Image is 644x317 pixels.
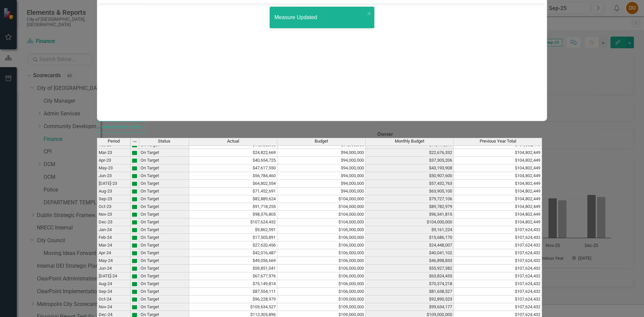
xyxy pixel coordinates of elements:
[132,181,137,187] img: sFe+BgDoogf606sH+tNzl0fDd1dhkvtzBO+duPGw2+H13uy5+d+WHp5H8KPzz75JMADQpvv602v3rO1dGfRmF8ez3qe748GlV...
[454,211,542,218] td: $104,802,449
[277,157,366,164] td: $94,000,000
[139,149,189,157] td: On Target
[454,172,542,180] td: $104,802,449
[132,305,137,310] img: sFe+BgDoogf606sH+tNzl0fDd1dhkvtzBO+duPGw2+H13uy5+d+WHp5H8KPzz75JMADQpvv602v3rO1dGfRmF8ez3qe748GlV...
[139,195,189,203] td: On Target
[189,288,277,296] td: $87,554,111
[366,203,454,211] td: $89,782,979
[277,249,366,257] td: $106,000,000
[366,272,454,280] td: $63,824,455
[132,150,137,156] img: sFe+BgDoogf606sH+tNzl0fDd1dhkvtzBO+duPGw2+H13uy5+d+WHp5H8KPzz75JMADQpvv602v3rO1dGfRmF8ez3qe748GlV...
[189,296,277,303] td: $96,228,979
[139,265,189,272] td: On Target
[108,139,120,144] span: Period
[454,157,542,164] td: $104,802,449
[139,157,189,164] td: On Target
[480,139,516,144] span: Previous Year Total
[189,242,277,249] td: $27,620,456
[366,211,454,218] td: $96,341,815
[97,180,130,188] td: [DATE]-23
[97,121,146,133] button: Switch to old editor
[366,265,454,272] td: $55,927,382
[97,257,130,265] td: May-24
[315,139,328,144] span: Budget
[139,249,189,257] td: On Target
[139,234,189,242] td: On Target
[277,149,366,157] td: $94,000,000
[277,272,366,280] td: $106,000,000
[139,288,189,296] td: On Target
[97,226,130,234] td: Jan-24
[454,234,542,242] td: $107,624,432
[454,242,542,249] td: $107,624,432
[97,265,130,272] td: Jun-24
[132,204,137,210] img: sFe+BgDoogf606sH+tNzl0fDd1dhkvtzBO+duPGw2+H13uy5+d+WHp5H8KPzz75JMADQpvv602v3rO1dGfRmF8ez3qe748GlV...
[189,164,277,172] td: $47,617,550
[366,157,454,164] td: $37,305,206
[454,149,542,157] td: $104,802,449
[97,157,130,164] td: Apr-23
[189,203,277,211] td: $91,718,255
[189,188,277,195] td: $71,452,691
[97,195,130,203] td: Sep-23
[189,211,277,218] td: $98,376,805
[277,280,366,288] td: $106,000,000
[132,266,137,271] img: sFe+BgDoogf606sH+tNzl0fDd1dhkvtzBO+duPGw2+H13uy5+d+WHp5H8KPzz75JMADQpvv602v3rO1dGfRmF8ez3qe748GlV...
[97,296,130,303] td: Oct-24
[277,296,366,303] td: $109,000,000
[139,257,189,265] td: On Target
[277,188,366,195] td: $94,000,000
[277,195,366,203] td: $104,000,000
[139,164,189,172] td: On Target
[366,257,454,265] td: $46,898,833
[277,211,366,218] td: $104,000,000
[139,172,189,180] td: On Target
[132,251,137,256] img: sFe+BgDoogf606sH+tNzl0fDd1dhkvtzBO+duPGw2+H13uy5+d+WHp5H8KPzz75JMADQpvv602v3rO1dGfRmF8ez3qe748GlV...
[277,234,366,242] td: $106,000,000
[454,226,542,234] td: $107,624,432
[97,280,130,288] td: Aug-24
[189,249,277,257] td: $42,016,487
[132,220,137,225] img: sFe+BgDoogf606sH+tNzl0fDd1dhkvtzBO+duPGw2+H13uy5+d+WHp5H8KPzz75JMADQpvv602v3rO1dGfRmF8ez3qe748GlV...
[189,234,277,242] td: $17,505,891
[139,180,189,188] td: On Target
[454,249,542,257] td: $107,624,432
[139,280,189,288] td: On Target
[366,234,454,242] td: $15,686,170
[366,218,454,226] td: $104,000,000
[189,157,277,164] td: $40,654,725
[132,212,137,217] img: sFe+BgDoogf606sH+tNzl0fDd1dhkvtzBO+duPGw2+H13uy5+d+WHp5H8KPzz75JMADQpvv602v3rO1dGfRmF8ez3qe748GlV...
[139,226,189,234] td: On Target
[139,272,189,280] td: On Target
[132,158,137,163] img: sFe+BgDoogf606sH+tNzl0fDd1dhkvtzBO+duPGw2+H13uy5+d+WHp5H8KPzz75JMADQpvv602v3rO1dGfRmF8ez3qe748GlV...
[454,296,542,303] td: $107,624,432
[97,288,130,296] td: Sep-24
[366,172,454,180] td: $50,907,600
[97,188,130,195] td: Aug-23
[139,188,189,195] td: On Target
[132,289,137,295] img: sFe+BgDoogf606sH+tNzl0fDd1dhkvtzBO+duPGw2+H13uy5+d+WHp5H8KPzz75JMADQpvv602v3rO1dGfRmF8ez3qe748GlV...
[189,265,277,272] td: $59,851,041
[139,211,189,218] td: On Target
[132,281,137,287] img: sFe+BgDoogf606sH+tNzl0fDd1dhkvtzBO+duPGw2+H13uy5+d+WHp5H8KPzz75JMADQpvv602v3rO1dGfRmF8ez3qe748GlV...
[132,258,137,264] img: sFe+BgDoogf606sH+tNzl0fDd1dhkvtzBO+duPGw2+H13uy5+d+WHp5H8KPzz75JMADQpvv602v3rO1dGfRmF8ez3qe748GlV...
[277,226,366,234] td: $106,000,000
[139,296,189,303] td: On Target
[97,303,130,311] td: Nov-24
[132,243,137,248] img: sFe+BgDoogf606sH+tNzl0fDd1dhkvtzBO+duPGw2+H13uy5+d+WHp5H8KPzz75JMADQpvv602v3rO1dGfRmF8ez3qe748GlV...
[454,288,542,296] td: $107,624,432
[97,249,130,257] td: Apr-24
[366,288,454,296] td: $81,638,527
[189,172,277,180] td: $56,784,460
[189,195,277,203] td: $82,889,624
[132,274,137,279] img: sFe+BgDoogf606sH+tNzl0fDd1dhkvtzBO+duPGw2+H13uy5+d+WHp5H8KPzz75JMADQpvv602v3rO1dGfRmF8ez3qe748GlV...
[366,226,454,234] td: $9,161,224
[132,166,137,171] img: sFe+BgDoogf606sH+tNzl0fDd1dhkvtzBO+duPGw2+H13uy5+d+WHp5H8KPzz75JMADQpvv602v3rO1dGfRmF8ez3qe748GlV...
[189,280,277,288] td: $75,149,814
[139,303,189,311] td: On Target
[98,3,546,120] iframe: Rich Text Area
[189,226,277,234] td: $9,862,591
[274,14,365,21] div: Measure Updated
[277,172,366,180] td: $94,000,000
[454,218,542,226] td: $104,802,449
